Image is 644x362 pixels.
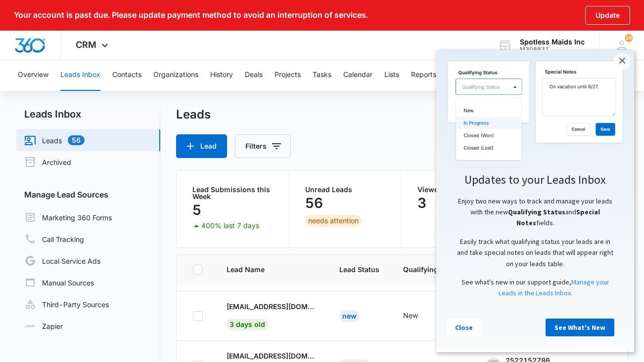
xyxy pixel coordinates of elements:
[275,59,301,91] button: Projects
[60,59,100,91] button: Leads Inbox
[403,310,418,321] div: New
[313,59,331,91] button: Tasks
[24,156,71,168] a: Archived
[339,310,360,322] div: New
[520,46,585,53] div: account id
[176,107,211,122] h1: Leads
[245,59,263,91] button: Deals
[16,189,160,201] h3: Manage Lead Sources
[227,301,316,312] p: [EMAIL_ADDRESS][DOMAIN_NAME]
[227,351,316,361] p: [EMAIL_ADDRESS][DOMAIN_NAME]
[14,10,368,20] p: Your account is past due. Please update payment method to avoid an interruption of services.
[112,59,141,91] button: Contacts
[16,107,160,121] h2: Leads Inbox
[625,34,633,42] span: 26
[76,40,96,50] span: CRM
[18,59,48,91] button: Overview
[417,186,498,193] p: Viewed Leads
[343,59,372,91] button: Calendar
[109,269,178,286] a: See What's New
[411,59,436,91] button: Reports
[339,312,360,320] a: New
[24,277,94,288] a: Manual Sources
[10,227,188,249] p: See what's new in our support guide, .
[24,255,100,267] a: Local Service Ads
[520,38,585,46] div: account name
[305,186,386,193] p: Unread Leads
[176,134,227,158] button: Lead
[24,321,63,331] a: Zapier
[403,310,436,322] div: - - Select to Edit Field
[417,195,426,211] p: 3
[305,195,323,211] p: 56
[339,264,379,275] span: Lead Status
[585,6,630,25] button: Update
[235,134,291,158] button: Filters
[210,59,233,91] button: History
[10,122,188,137] h2: Updates to your Leads Inbox
[599,31,644,60] div: notifications count
[403,264,462,275] span: Qualifying Status
[177,3,195,21] a: Close modal
[24,233,84,245] a: Call Tracking
[227,264,316,275] span: Lead Name
[10,269,46,286] a: Close
[227,319,268,330] span: 3 days old
[384,59,399,91] button: Lists
[153,59,198,91] button: Organizations
[10,146,188,179] p: Enjoy two new ways to track and manage your leads with the new and fields.
[201,222,259,229] p: 400% last 7 days
[625,34,633,42] div: notifications count
[305,215,362,227] div: needs attention
[192,202,201,218] p: 5
[72,158,129,166] span: Qualifying Status
[24,298,109,310] a: Third-Party Sources
[24,211,112,223] a: Marketing 360 Forms
[10,186,188,219] p: Easily track what qualifying status your leads are in and take special notes on leads that will a...
[24,134,85,146] a: Leads56
[192,186,273,200] p: Lead Submissions this Week
[227,301,316,328] a: [EMAIL_ADDRESS][DOMAIN_NAME]3 days old
[61,31,126,60] div: CRM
